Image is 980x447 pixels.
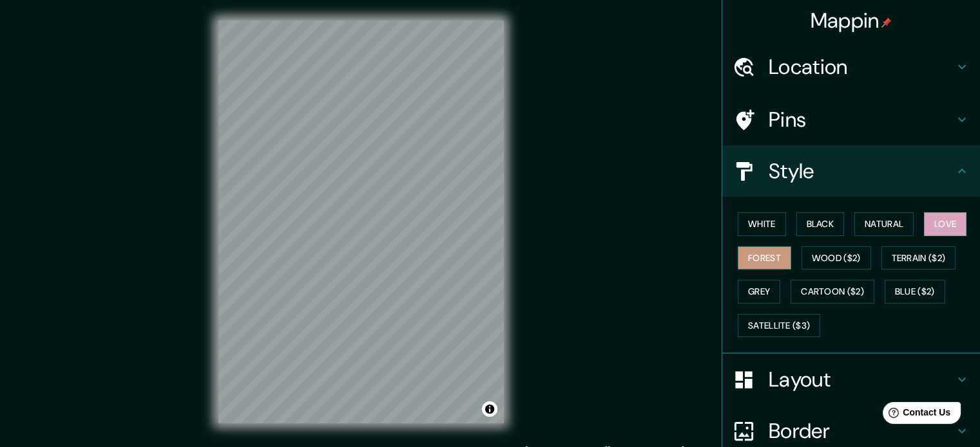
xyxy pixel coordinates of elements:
div: Pins [722,94,980,145]
h4: Pins [769,107,954,132]
div: Style [722,145,980,197]
h4: Mappin [811,8,892,33]
button: Natural [854,212,914,236]
div: Layout [722,354,980,405]
h4: Layout [769,367,954,392]
button: Forest [738,246,791,270]
button: Satellite ($3) [738,314,820,338]
button: White [738,212,786,236]
button: Cartoon ($2) [791,280,874,304]
canvas: Map [218,21,504,423]
h4: Location [769,54,954,80]
div: Location [722,41,980,93]
button: Wood ($2) [802,246,871,270]
button: Black [796,212,845,236]
button: Toggle attribution [482,401,497,417]
img: pin-icon.png [881,17,892,28]
h4: Border [769,418,954,444]
h4: Style [769,158,954,184]
button: Love [924,212,966,236]
button: Terrain ($2) [881,246,956,270]
button: Grey [738,280,780,304]
iframe: Help widget launcher [865,397,966,433]
button: Blue ($2) [885,280,945,304]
